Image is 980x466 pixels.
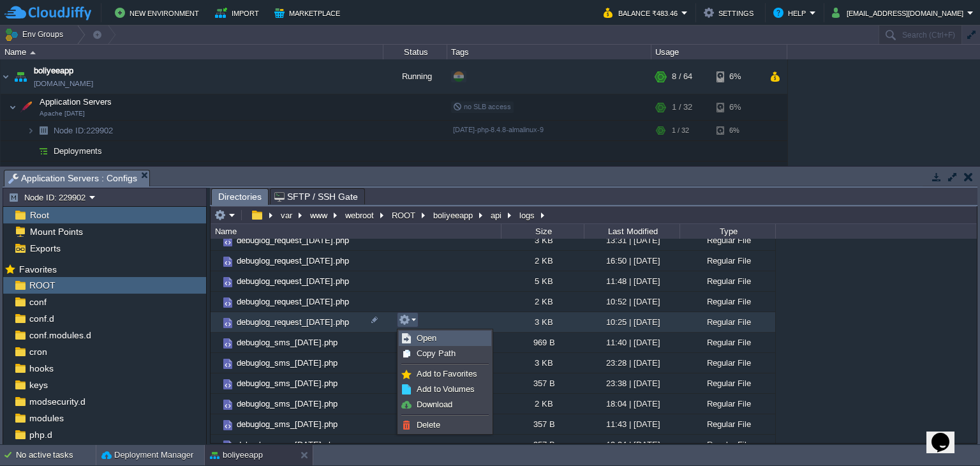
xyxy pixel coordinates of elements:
div: 11:48 | [DATE] [584,271,679,291]
div: No active tasks [16,445,96,465]
div: 969 B [501,333,584,352]
img: AMDAwAAAACH5BAEAAAAALAAAAAABAAEAAAICRAEAOw== [211,271,221,291]
div: Tags [448,45,651,59]
div: Name [1,45,383,59]
button: logs [517,209,538,221]
button: [EMAIL_ADDRESS][DOMAIN_NAME] [832,5,967,20]
button: Balance ₹483.46 [604,5,681,20]
img: AMDAwAAAACH5BAEAAAAALAAAAAABAAEAAAICRAEAOw== [34,141,52,161]
span: 229902 [52,125,115,136]
span: no SLB access [453,103,511,110]
button: ROOT [390,209,419,221]
img: AMDAwAAAACH5BAEAAAAALAAAAAABAAEAAAICRAEAOw== [221,336,235,350]
a: Application ServersApache [DATE] [38,97,114,107]
button: api [489,209,505,221]
span: SFTP / SSH Gate [274,189,358,204]
img: AMDAwAAAACH5BAEAAAAALAAAAAABAAEAAAICRAEAOw== [221,357,235,371]
img: AMDAwAAAACH5BAEAAAAALAAAAAABAAEAAAICRAEAOw== [221,275,235,289]
div: Regular File [679,230,775,250]
img: AMDAwAAAACH5BAEAAAAALAAAAAABAAEAAAICRAEAOw== [211,333,221,352]
a: conf.modules.d [27,329,93,341]
div: 13:34 | [DATE] [584,435,679,455]
div: Regular File [679,292,775,312]
button: var [279,209,295,221]
div: 6% [716,59,758,94]
button: New Environment [115,5,203,20]
a: boliyeeapp [34,64,73,77]
img: AMDAwAAAACH5BAEAAAAALAAAAAABAAEAAAICRAEAOw== [34,121,52,140]
img: AMDAwAAAACH5BAEAAAAALAAAAAABAAEAAAICRAEAOw== [221,377,235,391]
a: hooks [27,363,56,374]
a: debuglog_sms_[DATE].php [235,357,339,368]
div: 1 / 32 [672,121,689,140]
iframe: chat widget [926,415,967,453]
div: 2 KB [501,394,584,414]
button: Marketplace [274,5,344,20]
div: 3 KB [501,312,584,332]
div: 11:43 | [DATE] [584,414,679,434]
img: AMDAwAAAACH5BAEAAAAALAAAAAABAAEAAAICRAEAOw== [211,414,221,434]
a: debuglog_sms_[DATE].php [235,398,339,409]
div: 8 / 64 [672,59,692,94]
a: modules [27,412,66,424]
a: debuglog_sms_[DATE].php [235,378,339,389]
span: conf [27,296,48,308]
img: AMDAwAAAACH5BAEAAAAALAAAAAABAAEAAAICRAEAOw== [211,394,221,414]
a: debuglog_sms_[DATE].php [235,439,339,450]
button: boliyeeapp [431,209,476,221]
a: debuglog_request_[DATE].php [235,235,351,246]
a: Deployments [52,146,104,156]
img: AMDAwAAAACH5BAEAAAAALAAAAAABAAEAAAICRAEAOw== [1,59,11,94]
span: Favorites [17,264,59,275]
a: Add to Volumes [399,382,491,396]
div: Usage [652,45,787,59]
span: Mount Points [27,226,85,237]
span: debuglog_sms_[DATE].php [235,337,339,348]
span: Node ID: [54,126,86,135]
img: AMDAwAAAACH5BAEAAAAALAAAAAABAAEAAAICRAEAOw== [11,59,29,94]
button: Help [773,5,810,20]
div: 16:50 | [DATE] [584,251,679,271]
div: Regular File [679,333,775,352]
a: modsecurity.d [27,396,87,407]
div: Regular File [679,271,775,291]
img: AMDAwAAAACH5BAEAAAAALAAAAAABAAEAAAICRAEAOw== [30,51,36,54]
a: debuglog_request_[DATE].php [235,255,351,266]
div: 2 KB [501,251,584,271]
a: php.d [27,429,54,440]
div: Last Modified [585,224,679,239]
div: Regular File [679,435,775,455]
img: AMDAwAAAACH5BAEAAAAALAAAAAABAAEAAAICRAEAOw== [221,439,235,453]
a: debuglog_sms_[DATE].php [235,419,339,430]
span: Root [27,209,51,221]
span: debuglog_request_[DATE].php [235,317,351,327]
img: AMDAwAAAACH5BAEAAAAALAAAAAABAAEAAAICRAEAOw== [221,296,235,310]
button: webroot [343,209,377,221]
input: Click to enter the path [211,206,977,224]
span: ROOT [27,280,57,291]
a: keys [27,379,50,391]
img: AMDAwAAAACH5BAEAAAAALAAAAAABAAEAAAICRAEAOw== [211,251,221,271]
div: 357 B [501,373,584,393]
div: 7% [716,162,758,187]
img: AMDAwAAAACH5BAEAAAAALAAAAAABAAEAAAICRAEAOw== [221,398,235,412]
span: Application Servers [38,96,114,107]
div: Regular File [679,373,775,393]
div: 357 B [501,414,584,434]
a: debuglog_request_[DATE].php [235,276,351,287]
a: cron [27,346,49,357]
span: Directories [218,189,262,205]
div: Size [502,224,584,239]
img: AMDAwAAAACH5BAEAAAAALAAAAAABAAEAAAICRAEAOw== [221,418,235,432]
div: 10:25 | [DATE] [584,312,679,332]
